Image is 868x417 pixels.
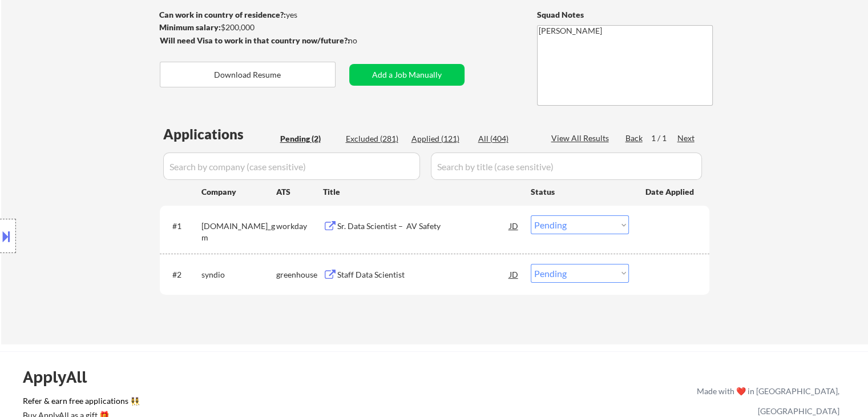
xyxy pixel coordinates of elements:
div: JD [508,264,520,284]
div: Staff Data Scientist [337,269,510,280]
div: Applied (121) [411,133,469,145]
div: syndio [201,269,276,280]
strong: Will need Visa to work in that country now/future?: [160,35,350,45]
strong: Minimum salary: [159,22,221,32]
div: Company [201,186,276,198]
strong: Can work in country of residence?: [159,10,286,19]
input: Search by company (case sensitive) [163,153,420,180]
button: Download Resume [160,62,336,87]
div: Sr. Data Scientist – AV Safety [337,220,510,232]
div: View All Results [551,133,612,144]
div: Excluded (281) [346,133,403,145]
a: Refer & earn free applications 👯‍♀️ [23,397,458,409]
div: Status [531,181,629,202]
div: 1 / 1 [651,133,677,144]
div: greenhouse [276,269,323,280]
div: All (404) [478,133,535,145]
div: Date Applied [645,186,696,198]
div: JD [508,215,520,236]
div: no [348,35,381,46]
div: Pending (2) [280,133,337,145]
div: Title [323,186,520,198]
div: ATS [276,186,323,198]
div: Next [677,133,696,144]
button: Add a Job Manually [349,64,465,86]
div: [DOMAIN_NAME]_gm [201,220,276,243]
div: Back [625,133,644,144]
div: yes [159,9,346,21]
input: Search by title (case sensitive) [431,153,702,180]
div: Applications [163,127,276,141]
div: workday [276,220,323,232]
div: Squad Notes [537,9,713,21]
div: $200,000 [159,22,349,33]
